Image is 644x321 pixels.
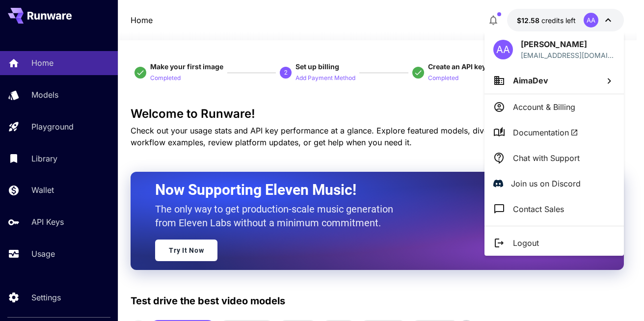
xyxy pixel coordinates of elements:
[513,127,578,138] span: Documentation
[484,67,624,94] button: AimaDev
[513,76,548,85] span: AimaDev
[521,50,615,60] div: aima56north@gmail.com
[513,237,539,249] p: Logout
[513,152,580,164] p: Chat with Support
[511,178,581,189] p: Join us on Discord
[521,38,615,50] p: [PERSON_NAME]
[513,203,564,215] p: Contact Sales
[521,50,615,60] p: [EMAIL_ADDRESS][DOMAIN_NAME]
[513,101,575,113] p: Account & Billing
[493,40,513,59] div: AA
